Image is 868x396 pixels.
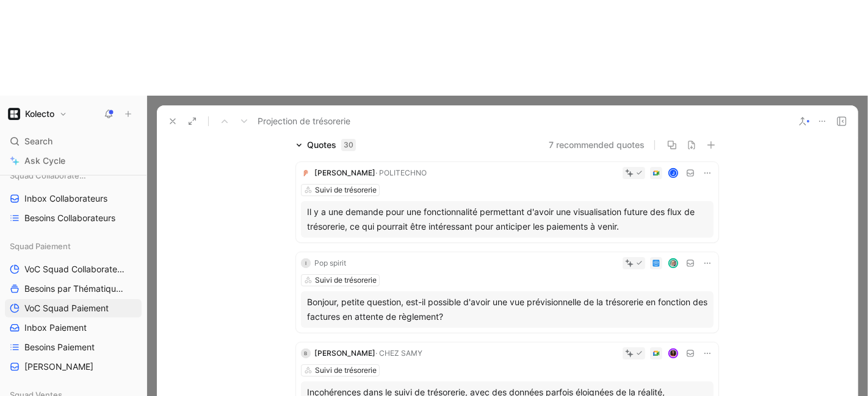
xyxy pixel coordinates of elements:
[5,260,142,278] a: VoC Squad Collaborateurs
[24,263,125,275] span: VoC Squad Collaborateurs
[5,189,142,208] a: Inbox Collaborateurs
[24,322,87,334] span: Inbox Paiement
[24,193,107,205] span: Inbox Collaborateurs
[301,168,311,178] img: logo
[314,168,375,177] span: [PERSON_NAME]
[314,348,375,358] span: [PERSON_NAME]
[291,138,361,152] div: Quotes30
[8,108,20,120] img: Kolecto
[24,361,93,373] span: [PERSON_NAME]
[5,237,142,255] div: Squad Paiement
[24,302,109,314] span: VoC Squad Paiement
[315,364,377,377] div: Suivi de trésorerie
[301,258,311,268] div: I
[314,257,346,269] div: Pop spirit
[5,166,142,185] div: Squad Collaborateurs
[10,169,91,182] span: Squad Collaborateurs
[307,295,707,324] div: Bonjour, petite question, est-il possible d'avoir une vue prévisionnelle de la trésorerie en fonc...
[24,283,125,295] span: Besoins par Thématiques
[670,259,678,267] img: avatar
[25,108,54,119] h1: Kolecto
[5,209,142,227] a: Besoins Collaborateurs
[315,274,377,286] div: Suivi de trésorerie
[5,105,70,122] button: KolectoKolecto
[5,166,142,227] div: Squad CollaborateursInbox CollaborateursBesoins Collaborateurs
[24,154,65,168] span: Ask Cycle
[5,299,142,317] a: VoC Squad Paiement
[670,349,678,357] img: avatar
[5,280,142,298] a: Besoins par Thématiques
[258,114,350,129] span: Projection de trésorerie
[301,348,311,358] div: B
[375,168,427,177] span: · POLITECHNO
[5,237,142,376] div: Squad PaiementVoC Squad CollaborateursBesoins par ThématiquesVoC Squad PaiementInbox PaiementBeso...
[10,240,71,252] span: Squad Paiement
[307,138,356,152] div: Quotes
[5,338,142,356] a: Besoins Paiement
[5,132,142,150] div: Search
[5,152,142,170] a: Ask Cycle
[5,319,142,337] a: Inbox Paiement
[24,212,115,224] span: Besoins Collaborateurs
[549,138,645,152] button: 7 recommended quotes
[24,134,52,149] span: Search
[307,205,707,234] div: Il y a une demande pour une fonctionnalité permettant d'avoir une visualisation future des flux d...
[5,358,142,376] a: [PERSON_NAME]
[670,169,678,177] div: J
[315,184,377,196] div: Suivi de trésorerie
[375,348,422,358] span: · CHEZ SAMY
[24,341,95,353] span: Besoins Paiement
[341,139,356,151] div: 30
